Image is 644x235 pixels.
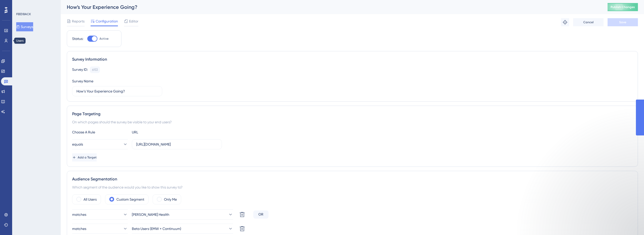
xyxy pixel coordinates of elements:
[72,184,633,190] div: Which segment of the audience would you like to show this survey to?
[583,20,594,24] span: Cancel
[132,224,233,234] button: Beta Users (EMW + Continuum)
[72,141,83,147] span: equals
[164,196,177,202] label: Only Me
[623,215,638,230] iframe: UserGuiding AI Assistant Launcher
[72,139,128,149] button: equals
[132,129,188,135] div: URL
[72,209,128,220] button: matches
[16,22,33,31] button: Surveys
[608,3,638,11] button: Publish Changes
[533,197,634,232] iframe: Intercom notifications message
[72,66,88,73] div: Survey ID:
[72,176,633,182] div: Audience Segmentation
[96,18,118,24] span: Configuration
[67,4,595,11] div: How’s Your Experience Going?
[72,18,85,24] span: Reports
[611,5,635,9] span: Publish Changes
[16,12,31,16] div: FEEDBACK
[84,196,97,202] label: All Users
[253,210,268,219] div: OR
[72,129,128,135] div: Choose A Rule
[132,211,169,218] span: [PERSON_NAME] Health
[99,37,109,41] span: Active
[78,155,97,159] span: Add a Target
[72,211,86,218] span: matches
[136,142,218,147] input: yourwebsite.com/path
[619,20,626,24] span: Save
[72,36,83,42] div: Status:
[76,88,158,94] input: Type your Survey name
[132,226,181,232] span: Beta Users (EMW + Continuum)
[72,226,86,232] span: matches
[132,209,233,220] button: [PERSON_NAME] Health
[72,56,633,62] div: Survey Information
[72,78,93,84] div: Survey Name
[608,18,638,26] button: Save
[92,68,98,72] div: 6153
[129,18,138,24] span: Editor
[72,224,128,234] button: matches
[72,153,97,161] button: Add a Target
[72,119,633,125] div: On which pages should the survey be visible to your end users?
[573,18,604,26] button: Cancel
[72,111,633,117] div: Page Targeting
[116,196,144,202] label: Custom Segment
